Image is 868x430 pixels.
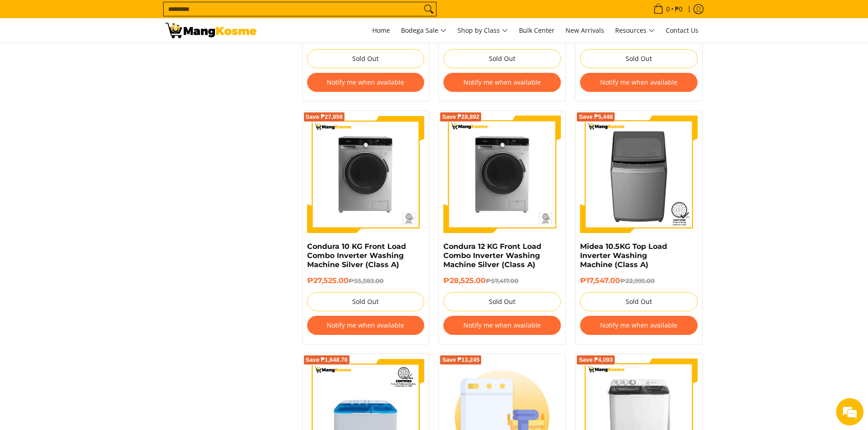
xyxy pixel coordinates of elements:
button: Notify me when available [443,316,561,335]
span: Save ₱27,858 [306,114,343,120]
a: Condura 10 KG Front Load Combo Inverter Washing Machine Silver (Class A) [307,242,406,269]
button: Sold Out [307,292,425,311]
button: Sold Out [307,49,425,68]
button: Sold Out [443,292,561,311]
a: Home [368,18,395,43]
del: ₱22,995.00 [620,277,655,284]
a: Midea 10.5KG Top Load Inverter Washing Machine (Class A) [580,242,667,269]
button: Notify me when available [307,316,425,335]
button: Sold Out [580,49,698,68]
span: We're online! [53,115,126,207]
span: New Arrivals [565,26,604,35]
button: Search [421,2,436,16]
button: Notify me when available [443,73,561,92]
button: Notify me when available [307,73,425,92]
h6: ₱17,547.00 [580,276,698,285]
h6: ₱27,525.00 [307,276,425,285]
span: ₱0 [673,6,684,12]
a: Shop by Class [453,18,513,43]
span: Shop by Class [457,25,508,36]
span: Save ₱1,648.76 [306,357,348,363]
a: New Arrivals [561,18,609,43]
a: Bulk Center [514,18,559,43]
div: Minimize live chat window [149,5,171,26]
span: Contact Us [666,26,699,35]
img: Condura 12 KG Front Load Combo Inverter Washing Machine Silver (Class A) [443,116,561,233]
span: • [651,4,685,14]
h6: ₱28,525.00 [443,276,561,285]
span: Save ₱13,245 [442,357,479,363]
img: Condura 10 KG Front Load Combo Inverter Washing Machine Silver (Class A) [307,116,425,233]
a: Bodega Sale [396,18,451,43]
span: Home [372,26,390,35]
span: Save ₱5,448 [579,114,613,120]
span: Bulk Center [519,26,555,35]
a: Condura 12 KG Front Load Combo Inverter Washing Machine Silver (Class A) [443,242,541,269]
button: Sold Out [443,49,561,68]
span: 0 [665,6,671,12]
img: Washing Machines l Mang Kosme: Home Appliances Warehouse Sale Partner [165,23,257,38]
span: Resources [615,25,655,36]
del: ₱55,383.00 [349,277,384,284]
a: Contact Us [661,18,703,43]
button: Notify me when available [580,316,698,335]
img: Midea 10.5KG Top Load Inverter Washing Machine (Class A) [580,116,698,233]
span: Save ₱4,093 [579,357,613,363]
button: Sold Out [580,292,698,311]
span: Bodega Sale [401,25,447,36]
button: Notify me when available [580,73,698,92]
textarea: Type your message and hit 'Enter' [5,248,174,280]
del: ₱57,417.00 [486,277,519,284]
span: Save ₱28,892 [442,114,479,120]
nav: Main Menu [266,18,703,43]
div: Chat with us now [47,51,153,63]
a: Resources [611,18,659,43]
